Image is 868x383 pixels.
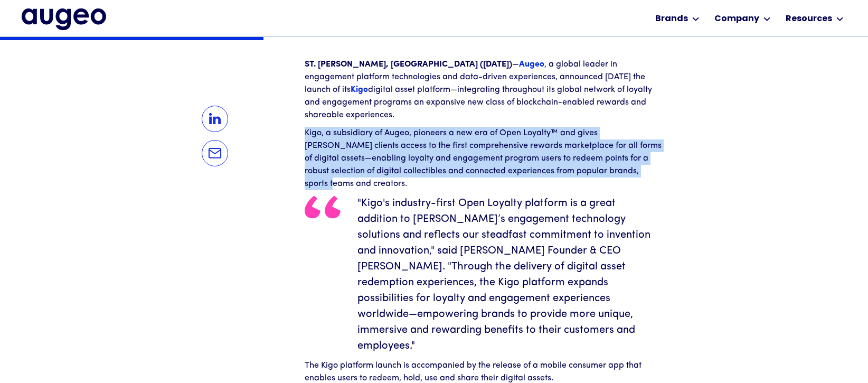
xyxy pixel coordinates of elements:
div: Brands [655,13,688,25]
p: Kigo, a subsidiary of Augeo, pioneers a new era of Open Loyalty™ and gives [PERSON_NAME] clients ... [305,127,664,190]
blockquote: "Kigo's industry-first Open Loyalty platform is a great addition to [PERSON_NAME]’s engagement te... [305,195,664,354]
div: Company [714,13,759,25]
div: Resources [786,13,832,25]
a: Augeo [519,60,544,69]
a: Kigo [351,86,368,94]
p: — , a global leader in engagement platform technologies and data-driven experiences, announced [D... [305,58,664,122]
img: Augeo's full logo in midnight blue. [22,8,106,30]
strong: ST. [PERSON_NAME], [GEOGRAPHIC_DATA] ([DATE]) [305,60,512,69]
a: home [22,8,106,30]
